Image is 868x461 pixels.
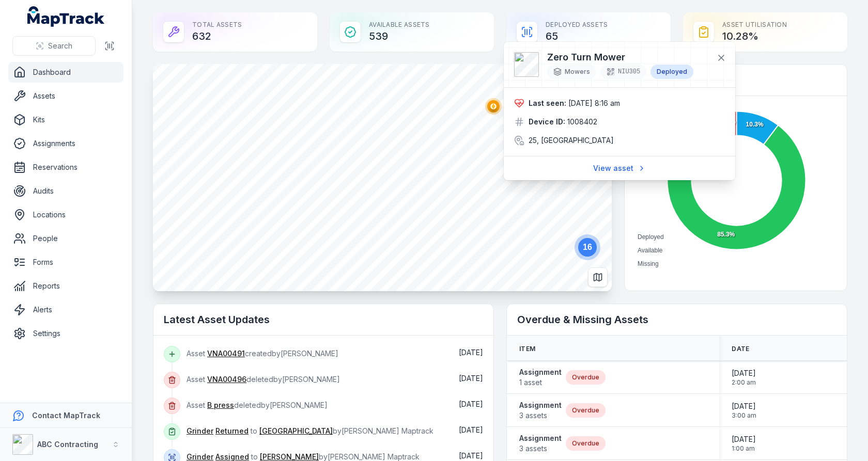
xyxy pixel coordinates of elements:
button: Search [12,36,96,56]
span: Asset created by [PERSON_NAME] [187,349,338,358]
a: MapTrack [27,6,105,27]
span: 1:00 am [732,444,756,453]
a: People [8,228,123,249]
time: 30/08/2025, 8:33:13 am [459,451,483,460]
span: [DATE] [459,374,483,383]
a: Assets [8,86,123,106]
span: [DATE] [459,425,483,434]
time: 30/08/2025, 6:19:29 pm [459,400,483,408]
time: 30/08/2025, 8:34:11 am [459,425,483,434]
strong: Device ID: [529,117,565,127]
h2: Latest Asset Updates [164,312,483,327]
span: Asset deleted by [PERSON_NAME] [187,375,340,384]
span: 3:00 am [732,411,756,420]
span: [DATE] [732,368,756,378]
a: Grinder [187,426,213,436]
span: 2:00 am [732,378,756,387]
span: Missing [638,260,659,267]
time: 31/08/2024, 2:00:00 am [732,368,756,387]
span: 1 asset [519,377,562,388]
span: [DATE] [459,348,483,357]
strong: Last seen: [529,98,566,108]
time: 02/09/2025, 11:16:16 am [459,348,483,357]
span: 25, [GEOGRAPHIC_DATA] [529,135,614,146]
h2: Overdue & Missing Assets [517,312,836,327]
strong: Assignment [519,367,562,377]
a: Assignment1 asset [519,367,562,388]
span: Search [48,41,72,51]
span: [DATE] [732,401,756,411]
a: Settings [8,323,123,344]
time: 30/08/2025, 6:19:29 pm [459,374,483,383]
span: Deployed [638,233,664,241]
span: to by [PERSON_NAME] Maptrack [187,452,420,461]
div: NIU305 [600,65,646,79]
span: 3 assets [519,410,562,421]
a: Locations [8,204,123,225]
span: [DATE] [459,451,483,460]
span: Date [732,345,749,353]
time: 27/03/2025, 8:16:24 am [568,99,620,107]
span: to by [PERSON_NAME] Maptrack [187,426,433,435]
a: B press [207,400,234,410]
time: 30/11/2024, 3:00:00 am [732,401,756,420]
canvas: Map [153,64,612,291]
div: Overdue [566,403,606,418]
a: Alerts [8,299,123,320]
a: VNA00491 [207,348,245,359]
strong: ABC Contracting [37,440,98,449]
a: Assignment3 assets [519,433,562,454]
strong: Contact MapTrack [32,411,100,420]
div: Deployed [650,65,693,79]
a: Forms [8,252,123,273]
a: VNA00496 [207,374,246,385]
a: View asset [586,158,653,178]
a: Assignment3 assets [519,400,562,421]
a: Returned [215,426,249,436]
h3: Zero Turn Mower [547,50,693,65]
h2: Assets by Status [635,73,836,87]
strong: Assignment [519,433,562,443]
span: [DATE] [732,434,756,444]
span: 3 assets [519,443,562,454]
a: Kits [8,109,123,130]
a: Assignments [8,133,123,154]
span: 1008402 [567,117,597,127]
div: Overdue [566,370,606,385]
span: [DATE] [459,400,483,408]
a: Reservations [8,157,123,178]
a: [GEOGRAPHIC_DATA] [259,426,333,436]
a: Reports [8,276,123,296]
strong: Assignment [519,400,562,410]
span: [DATE] 8:16 am [568,99,620,107]
button: Switch to Map View [588,267,608,287]
div: Overdue [566,436,606,451]
time: 31/01/2025, 1:00:00 am [732,434,756,453]
span: Asset deleted by [PERSON_NAME] [187,401,328,409]
text: 16 [583,243,592,251]
a: Dashboard [8,62,123,83]
span: Available [638,247,662,254]
a: Audits [8,181,123,201]
span: Mowers [565,68,590,76]
span: Item [519,345,535,353]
